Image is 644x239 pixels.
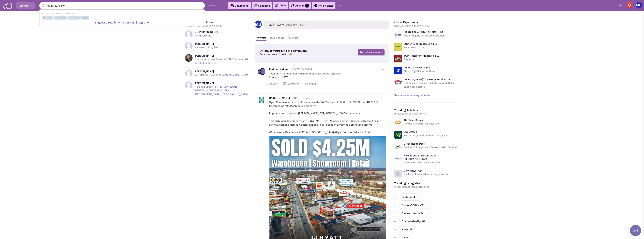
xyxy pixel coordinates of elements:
p: Most searched retail categories [394,185,459,189]
span: Principal/Associate Broker at [194,58,226,61]
img: icon-collection-lavender-black.svg [230,4,234,8]
img: logo [394,31,402,39]
h3: People you may know [185,20,250,24]
span: 1 [305,4,309,8]
p: Others in your area to connect with [185,24,250,28]
span: Retailers [42,16,53,20]
p: Frozen Yogurt, Ice Cream, Restaurant [404,34,446,38]
a: Bryn Mawr Trust [404,169,422,172]
a: Introduce yourself [358,49,385,55]
p: Fast Casual, Mexican Food, Restaurant, Salad, Sandwich, Seafood [404,81,459,89]
h3: Trending categories [394,182,459,185]
img: www.sweetgreen.com [394,131,402,139]
a: Cadences [252,2,272,9]
img: NoImageAvailable1.jpg [185,70,193,77]
img: logo [394,79,402,86]
a: Clay & Co. [208,46,220,49]
p: Shoes, Digitally Native Brands [404,69,437,73]
a: Green Health Docs [404,142,425,145]
a: [PERSON_NAME] [PERSON_NAME] LaSalle, IP - [GEOGRAPHIC_DATA], [GEOGRAPHIC_DATA] [194,85,248,96]
button: Share [305,82,316,86]
a: Advanced [208,4,218,8]
a: General Health Ser.. [399,210,429,217]
h3: [PERSON_NAME] [194,82,250,85]
a: Sweetgreen [404,130,417,134]
span: SVP, National Leasing at [194,73,221,77]
li: Search for "sweet & sassy" in [40,11,204,20]
p: Most activity on Retailsphere [394,112,459,116]
p: General Health Services,Hospital [404,161,459,165]
h3: Introduce yourself to the community [259,49,331,52]
a: Deals [275,3,286,8]
img: logo [394,55,402,62]
img: logo [394,67,402,74]
img: NoImageAvailable1.jpg [185,82,193,89]
span: Companies [54,16,67,20]
a: Centennial Real Estate [221,73,248,77]
a: The Smile Design [404,118,423,122]
button: Comment [283,82,299,86]
a: My posts [286,34,300,41]
span: 2 [394,203,397,207]
span: Managing Director at [194,85,217,88]
img: Cadences_logo.png [254,4,257,7]
a: Restaurant [399,193,421,201]
a: Activity1 [289,2,311,9]
img: Activity.png [291,4,294,7]
img: NoImageAvailable1.jpg [185,42,193,50]
div: Hyatt Commercial is proud to announce the $4.25M sale of [STREET_ADDRESS], a ±10,000 SF freestand... [269,100,386,134]
a: [PERSON_NAME]'s Taco Opportunities, LLC [404,78,452,81]
a: See more expanding retailers [394,93,430,97]
p: Doctors’ Offices/Clinics,General Health Services [404,146,457,149]
p: Restaurant [404,58,439,61]
span: PARTNER at [194,46,208,49]
a: Hearing and Brain Centers of [GEOGRAPHIC_DATA] [404,154,436,161]
p: Banking,Check Cashing &amp; Financial [404,173,449,176]
img: SmartAdmin [3,2,12,9]
img: icon-retailer-placeholder.png [394,170,402,178]
p: Dentistry,Doctors’ Offices/Clinics [404,122,441,126]
img: help.png [314,4,317,7]
a: Collections [228,2,251,9]
h3: Trending Retailers [394,108,459,112]
a: For you [255,34,268,41]
span: Entities Updated [269,68,289,72]
span: [DATE] 01:57 PM [293,96,313,100]
img: logo [394,43,402,51]
span: 1 [394,195,397,199]
h3: Latest Expansions [394,20,459,24]
p: Retailers expanding in your area [394,24,459,28]
img: NoImageAvailable1.jpg [185,30,193,38]
span: Like [273,82,278,85]
img: Mac Brady [636,2,642,8]
img: icon-deals.svg [275,3,278,8]
span: 3 [394,211,397,215]
a: MARBLE SLAB FRANCHISING, LLC [404,30,443,34]
h3: [PERSON_NAME] [194,70,248,73]
a: Optometrist/Eye Gl.. [399,218,429,225]
input: Search [39,2,205,9]
p: Home Health Care [404,46,437,49]
h3: Mr. [PERSON_NAME] [194,30,218,34]
button: Like [269,82,278,86]
span: [DATE] 08:30 PM [293,68,312,71]
span: Retail news or deals to share? [264,20,389,29]
span: 5 [394,228,397,231]
b: Suggest a retailer with our Yelp integration [95,21,150,24]
a: Help-Center [312,2,335,9]
span: 4 [394,219,397,223]
p: Get a free research credit! 🎉 [259,52,331,56]
a: Suggest a retailer with our Yelp integration [41,20,204,25]
a: Twin Restaurant Franchise, LLC [404,54,439,57]
a: Saved posts [268,34,286,41]
p: Restaurant,American,Fast Casual,Salad [404,134,448,137]
div: Total Units : 4763 (Total square feet of space added : 25,000) Contacts : 1,978 [269,72,386,79]
a: Hospital [399,226,415,233]
span: People [80,16,89,20]
button: Browse [16,2,36,9]
a: [PERSON_NAME]'s, Inc [404,66,430,69]
h3: [PERSON_NAME] [194,42,220,46]
h3: [PERSON_NAME] [194,54,250,58]
a: PURE Partners [194,34,211,37]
